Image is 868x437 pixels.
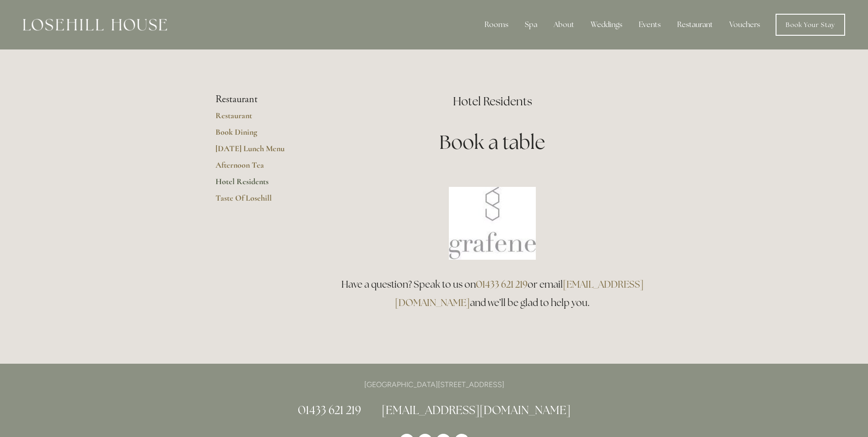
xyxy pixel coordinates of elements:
[216,110,303,127] a: Restaurant
[449,187,536,260] img: Book a table at Grafene Restaurant @ Losehill
[216,93,303,105] li: Restaurant
[670,16,720,34] div: Restaurant
[395,278,644,309] a: [EMAIL_ADDRESS][DOMAIN_NAME]
[631,16,668,34] div: Events
[332,275,653,312] h3: Have a question? Speak to us on or email and we’ll be glad to help you.
[332,129,653,156] h1: Book a table
[298,403,361,417] a: 01433 621 219
[476,278,528,290] a: 01433 621 219
[216,176,303,193] a: Hotel Residents
[583,16,630,34] div: Weddings
[722,16,767,34] a: Vouchers
[216,378,653,391] p: [GEOGRAPHIC_DATA][STREET_ADDRESS]
[216,143,303,160] a: [DATE] Lunch Menu
[23,19,167,31] img: Losehill House
[216,193,303,209] a: Taste Of Losehill
[518,16,545,34] div: Spa
[216,127,303,143] a: Book Dining
[216,160,303,176] a: Afternoon Tea
[776,14,845,36] a: Book Your Stay
[382,403,571,417] a: [EMAIL_ADDRESS][DOMAIN_NAME]
[477,16,516,34] div: Rooms
[332,93,653,109] h2: Hotel Residents
[546,16,582,34] div: About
